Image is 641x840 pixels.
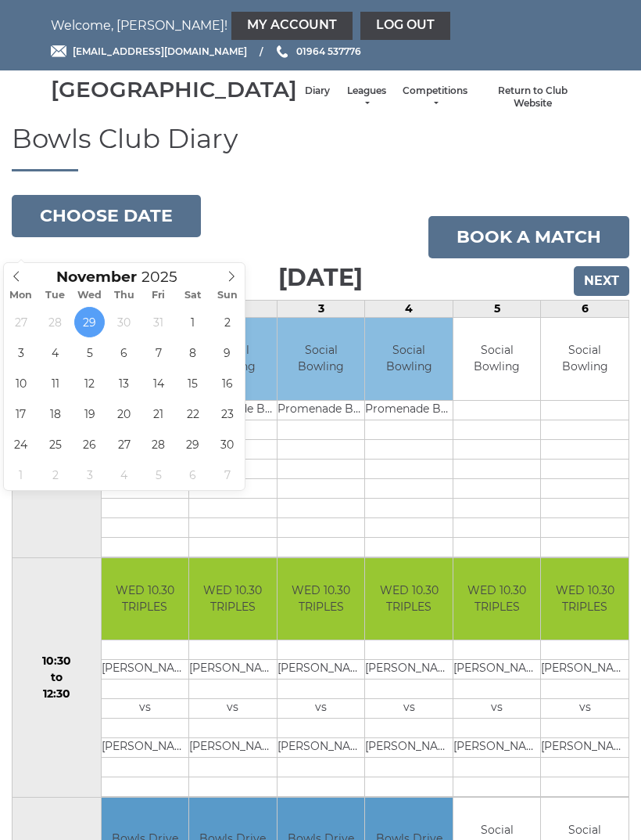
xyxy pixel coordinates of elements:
[483,85,582,110] a: Return to Club Website
[143,307,174,337] span: October 31, 2025
[177,368,208,398] span: November 15, 2025
[109,337,139,368] span: November 6, 2025
[365,400,453,420] td: Promenade Bowls
[177,307,208,337] span: November 1, 2025
[210,290,245,301] span: Sun
[365,660,453,680] td: [PERSON_NAME]
[453,699,541,719] td: vs
[5,368,36,398] span: November 10, 2025
[453,660,541,680] td: [PERSON_NAME]
[189,558,277,640] td: WED 10.30 TRIPLES
[212,307,242,337] span: November 2, 2025
[278,318,365,400] td: Social Bowling
[51,44,247,59] a: Email [EMAIL_ADDRESS][DOMAIN_NAME]
[40,337,70,368] span: November 4, 2025
[12,124,629,171] h1: Bowls Club Diary
[74,398,105,429] span: November 19, 2025
[143,460,174,490] span: December 5, 2025
[109,429,139,460] span: November 27, 2025
[212,368,242,398] span: November 16, 2025
[177,337,208,368] span: November 8, 2025
[365,318,453,400] td: Social Bowling
[40,307,70,337] span: October 28, 2025
[365,699,453,719] td: vs
[277,45,288,58] img: Phone us
[365,738,453,758] td: [PERSON_NAME]
[189,699,277,719] td: vs
[212,337,242,368] span: November 9, 2025
[231,12,353,40] a: My Account
[40,398,70,429] span: November 18, 2025
[177,429,208,460] span: November 29, 2025
[176,290,210,301] span: Sat
[143,368,174,398] span: November 14, 2025
[51,12,590,40] nav: Welcome, [PERSON_NAME]!
[38,290,73,301] span: Tue
[102,558,189,640] td: WED 10.30 TRIPLES
[40,429,70,460] span: November 25, 2025
[13,557,102,798] td: 10:30 to 12:30
[365,558,453,640] td: WED 10.30 TRIPLES
[102,660,189,680] td: [PERSON_NAME]
[453,301,541,318] td: 5
[212,398,242,429] span: November 23, 2025
[274,44,361,59] a: Phone us 01964 537776
[74,307,105,337] span: October 29, 2025
[453,318,541,400] td: Social Bowling
[177,460,208,490] span: December 6, 2025
[4,290,38,301] span: Mon
[278,738,365,758] td: [PERSON_NAME]
[40,368,70,398] span: November 11, 2025
[143,337,174,368] span: November 7, 2025
[305,85,330,98] a: Diary
[74,429,105,460] span: November 26, 2025
[278,558,365,640] td: WED 10.30 TRIPLES
[453,738,541,758] td: [PERSON_NAME]
[5,429,36,460] span: November 24, 2025
[212,460,242,490] span: December 7, 2025
[143,429,174,460] span: November 28, 2025
[137,268,198,286] input: Scroll to increment
[5,398,36,429] span: November 17, 2025
[541,699,628,719] td: vs
[141,290,176,301] span: Fri
[40,460,70,490] span: December 2, 2025
[109,460,139,490] span: December 4, 2025
[365,301,453,318] td: 4
[296,45,361,57] span: 01964 537776
[360,12,450,40] a: Log out
[5,460,36,490] span: December 1, 2025
[74,460,105,490] span: December 3, 2025
[278,400,365,420] td: Promenade Bowls
[74,337,105,368] span: November 5, 2025
[5,337,36,368] span: November 3, 2025
[51,78,297,102] div: [GEOGRAPHIC_DATA]
[109,368,139,398] span: November 13, 2025
[73,290,107,301] span: Wed
[102,699,189,719] td: vs
[541,558,628,640] td: WED 10.30 TRIPLES
[143,398,174,429] span: November 21, 2025
[177,398,208,429] span: November 22, 2025
[428,216,629,258] a: Book a match
[541,738,628,758] td: [PERSON_NAME]
[541,318,628,400] td: Social Bowling
[574,266,629,296] input: Next
[453,558,541,640] td: WED 10.30 TRIPLES
[541,301,629,318] td: 6
[278,699,365,719] td: vs
[109,398,139,429] span: November 20, 2025
[51,45,66,57] img: Email
[74,368,105,398] span: November 12, 2025
[189,738,277,758] td: [PERSON_NAME]
[102,738,189,758] td: [PERSON_NAME]
[189,660,277,680] td: [PERSON_NAME]
[212,429,242,460] span: November 30, 2025
[541,660,628,680] td: [PERSON_NAME]
[107,290,141,301] span: Thu
[278,660,365,680] td: [PERSON_NAME]
[277,301,365,318] td: 3
[403,85,467,110] a: Competitions
[56,270,137,285] span: Scroll to increment
[109,307,139,337] span: October 30, 2025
